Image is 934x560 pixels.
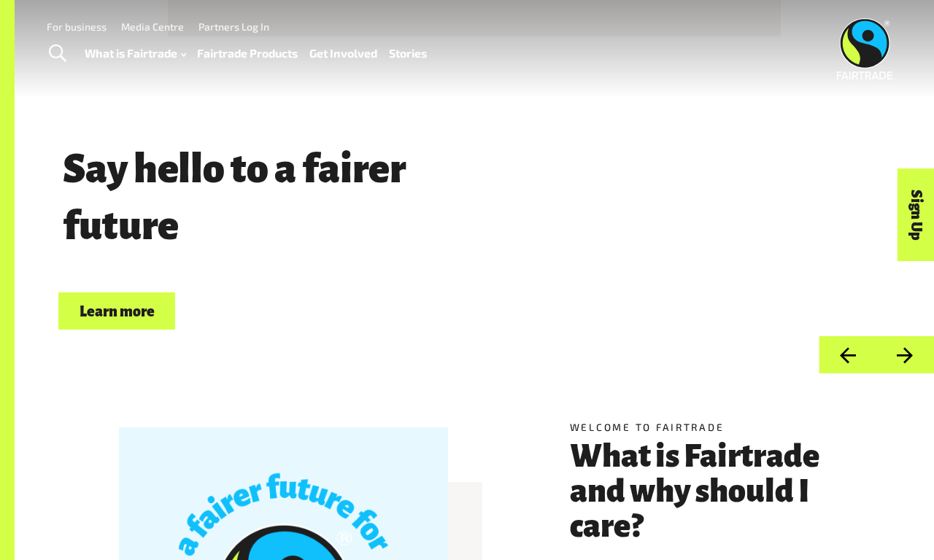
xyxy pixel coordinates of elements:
p: Choose Fairtrade [58,260,749,287]
h3: What is Fairtrade and why should I care? [570,440,830,545]
a: Stories [389,43,427,63]
a: Toggle Search [39,36,75,72]
a: Fairtrade Products [197,43,298,63]
a: Media Centre [121,20,184,33]
span: Say hello to a fairer future [58,147,410,248]
a: Learn more [58,292,175,330]
button: Previous [819,336,876,373]
h5: Welcome to Fairtrade [570,420,830,435]
img: Fairtrade Australia New Zealand logo [837,18,893,79]
a: Get Involved [309,43,377,63]
button: Next [876,336,934,373]
a: For business [47,20,107,33]
a: Partners Log In [198,20,269,33]
a: What is Fairtrade [85,43,186,63]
